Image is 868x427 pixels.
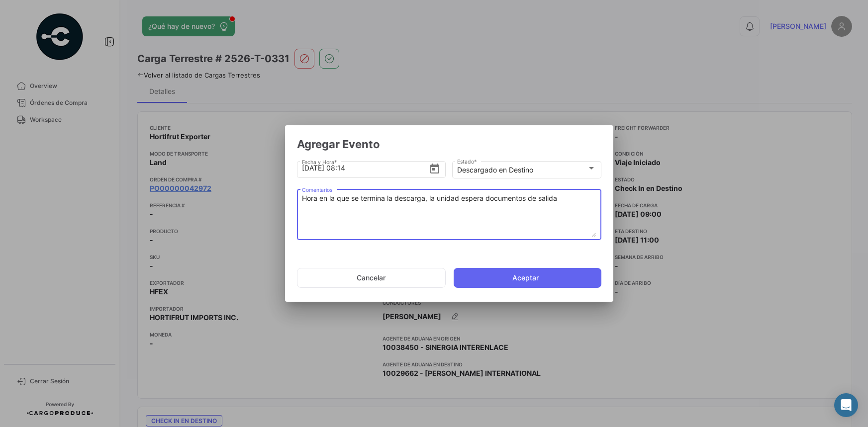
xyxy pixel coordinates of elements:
[457,166,533,174] mat-select-trigger: Descargado en Destino
[429,163,441,173] button: Open calendar
[302,151,429,185] input: Seleccionar una fecha
[297,137,601,151] h2: Agregar Evento
[834,393,858,417] div: Abrir Intercom Messenger
[297,268,446,288] button: Cancelar
[454,268,601,288] button: Aceptar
